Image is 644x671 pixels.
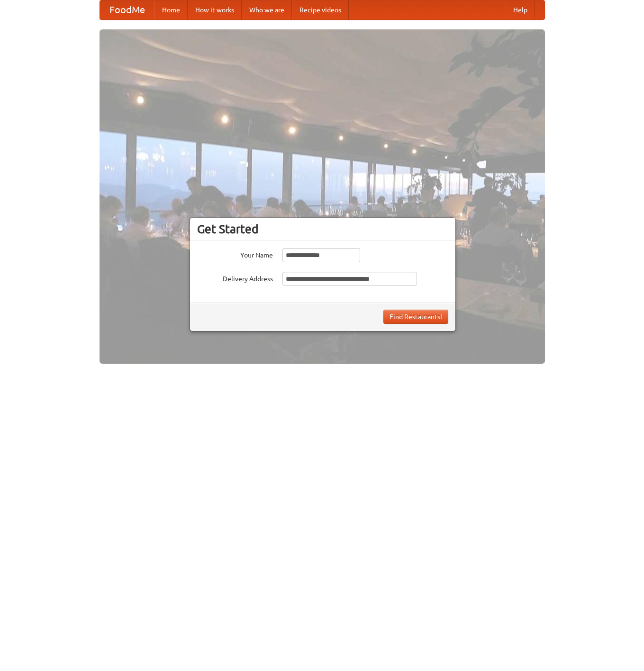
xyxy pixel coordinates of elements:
a: Who we are [242,0,292,19]
label: Your Name [197,248,273,260]
h3: Get Started [197,222,448,236]
a: Help [506,0,535,19]
label: Delivery Address [197,272,273,284]
button: Find Restaurants! [383,310,448,324]
a: FoodMe [100,0,154,19]
a: Recipe videos [292,0,349,19]
a: How it works [188,0,242,19]
a: Home [154,0,188,19]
